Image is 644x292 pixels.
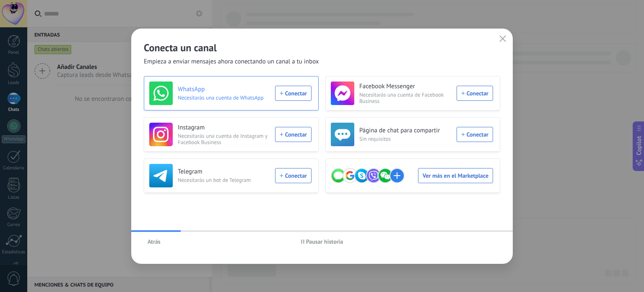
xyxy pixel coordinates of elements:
[178,177,270,183] span: Necesitarás un bot de Telegram
[144,41,500,54] h2: Conecta un canal
[178,85,270,94] h3: WhatsApp
[297,235,347,248] button: Pausar historia
[359,136,452,142] span: Sin requisitos
[148,239,161,245] span: Atrás
[359,92,452,104] span: Necesitarás una cuenta de Facebook Business
[178,133,270,145] span: Necesitarás una cuenta de Instagram y Facebook Business
[306,239,343,245] span: Pausar historia
[144,58,319,66] span: Empieza a enviar mensajes ahora conectando un canal a tu inbox
[178,168,270,176] h3: Telegram
[178,124,270,132] h3: Instagram
[359,126,452,135] h3: Página de chat para compartir
[359,82,452,91] h3: Facebook Messenger
[144,235,164,248] button: Atrás
[178,95,270,101] span: Necesitarás una cuenta de WhatsApp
